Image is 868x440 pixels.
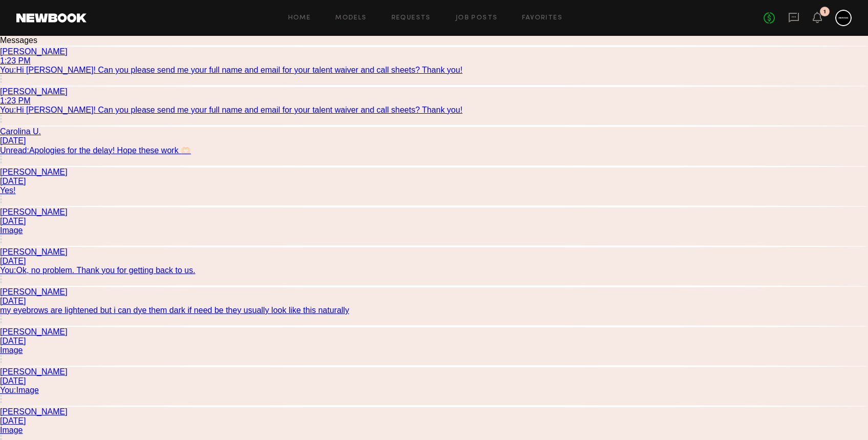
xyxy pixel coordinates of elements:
[288,15,311,22] a: Home
[335,15,366,22] a: Models
[823,9,826,15] div: 1
[522,15,562,22] a: Favorites
[455,15,498,22] a: Job Posts
[392,15,431,22] a: Requests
